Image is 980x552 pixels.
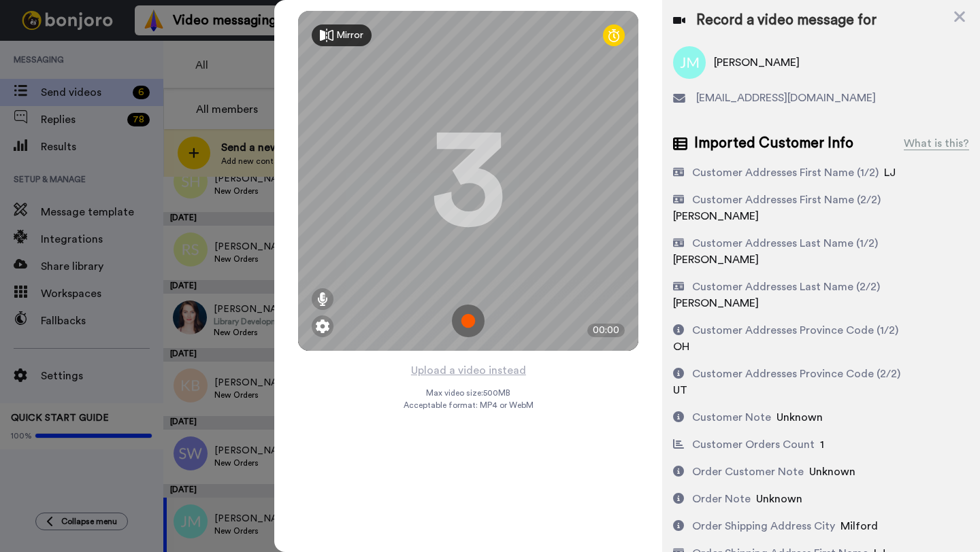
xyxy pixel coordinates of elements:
span: Unknown [809,466,855,477]
span: [PERSON_NAME] [673,211,759,222]
span: OH [673,341,689,352]
span: [EMAIL_ADDRESS][DOMAIN_NAME] [696,90,876,106]
div: 00:00 [587,324,625,337]
div: Customer Addresses Last Name (1/2) [692,235,878,252]
span: [PERSON_NAME] [673,298,759,309]
span: Max video size: 500 MB [426,387,510,398]
div: Customer Addresses Province Code (1/2) [692,322,898,339]
div: Order Note [692,491,751,507]
img: ic_record_start.svg [452,305,485,337]
span: Milford [840,521,878,532]
span: Unknown [756,494,802,504]
button: Upload a video instead [407,362,530,379]
span: Imported Customer Info [694,133,853,154]
div: Customer Orders Count [692,436,815,453]
div: Customer Addresses Province Code (2/2) [692,366,900,382]
span: UT [673,385,687,396]
div: Order Customer Note [692,464,804,480]
span: [PERSON_NAME] [673,254,759,265]
img: ic_gear.svg [316,320,329,333]
div: Customer Addresses First Name (2/2) [692,192,881,208]
div: Order Shipping Address City [692,518,835,534]
div: Customer Note [692,409,771,426]
span: Acceptable format: MP4 or WebM [404,400,534,411]
span: Unknown [777,412,823,423]
div: Customer Addresses Last Name (2/2) [692,279,880,295]
div: What is this? [904,135,969,152]
span: 1 [820,439,824,450]
div: Customer Addresses First Name (1/2) [692,165,879,181]
div: 3 [431,130,506,232]
span: LJ [884,167,896,178]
